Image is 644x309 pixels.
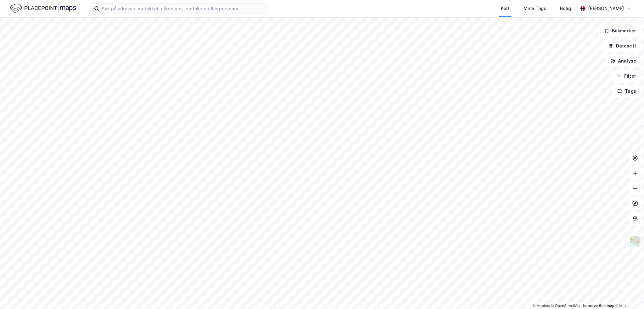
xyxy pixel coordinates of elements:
[629,235,641,247] img: Z
[599,25,641,37] button: Bokmerker
[605,55,641,67] button: Analyse
[612,85,641,97] button: Tags
[603,40,641,52] button: Datasett
[613,279,644,309] div: Kontrollprogram for chat
[588,5,624,12] div: [PERSON_NAME]
[611,70,641,82] button: Filter
[551,304,582,308] a: OpenStreetMap
[99,4,267,13] input: Søk på adresse, matrikkel, gårdeiere, leietakere eller personer
[583,304,614,308] a: Improve this map
[10,3,76,14] img: logo.f888ab2527a4732fd821a326f86c7f29.svg
[533,304,550,308] a: Mapbox
[524,5,546,12] div: Mine Tags
[501,5,510,12] div: Kart
[613,279,644,309] iframe: Chat Widget
[560,5,571,12] div: Bolig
